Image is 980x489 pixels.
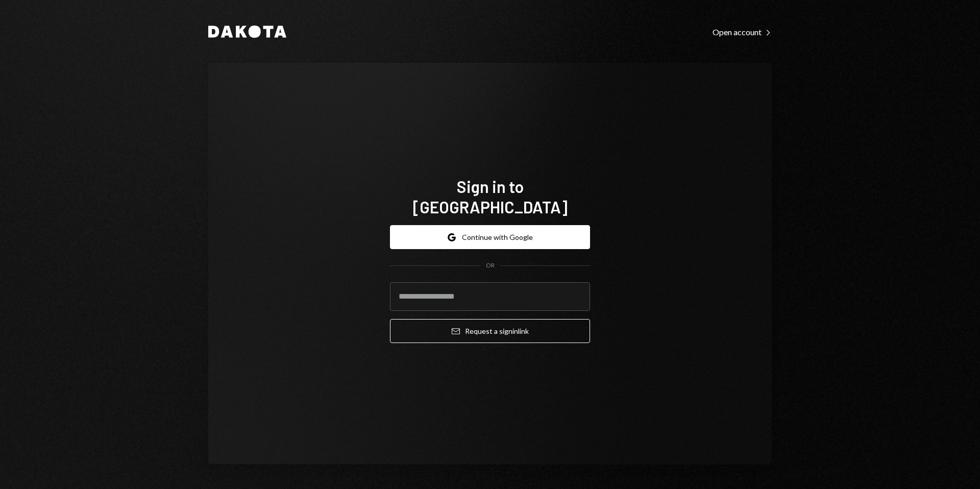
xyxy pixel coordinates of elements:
a: Open account [713,26,772,37]
button: Request a signinlink [390,319,590,343]
button: Continue with Google [390,225,590,249]
h1: Sign in to [GEOGRAPHIC_DATA] [390,176,590,217]
div: OR [486,261,495,270]
div: Open account [713,27,772,37]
